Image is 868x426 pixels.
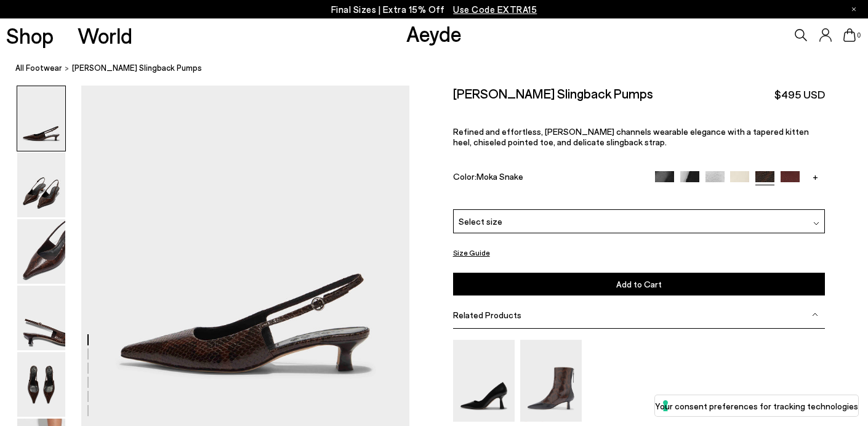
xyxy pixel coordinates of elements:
label: Your consent preferences for tracking technologies [655,400,858,412]
a: All Footwear [15,62,62,74]
img: Catrina Slingback Pumps - Image 4 [17,286,65,350]
button: Add to Cart [453,273,825,295]
img: Zandra Pointed Pumps [453,340,515,422]
a: + [806,171,825,182]
h2: [PERSON_NAME] Slingback Pumps [453,86,653,101]
span: Add to Cart [616,279,662,289]
span: Moka Snake [476,171,523,182]
img: Catrina Slingback Pumps - Image 2 [17,153,65,217]
a: Aeyde [406,20,462,46]
span: 0 [856,32,862,39]
a: 0 [843,28,856,42]
img: svg%3E [813,220,819,227]
img: Catrina Slingback Pumps - Image 5 [17,352,65,417]
span: Select size [459,215,502,228]
img: Sila Dual-Toned Boots [520,340,582,422]
button: Your consent preferences for tracking technologies [655,395,858,416]
div: Color: [453,171,643,185]
span: Related Products [453,310,521,320]
span: [PERSON_NAME] Slingback Pumps [72,62,202,74]
span: $495 USD [774,87,825,102]
p: Final Sizes | Extra 15% Off [331,2,537,17]
a: World [78,25,132,46]
img: Catrina Slingback Pumps - Image 1 [17,86,65,151]
span: Navigate to /collections/ss25-final-sizes [453,4,537,15]
img: svg%3E [812,311,818,318]
a: Shop [6,25,54,46]
nav: breadcrumb [15,52,868,86]
span: Refined and effortless, [PERSON_NAME] channels wearable elegance with a tapered kitten heel, chis... [453,126,809,147]
img: Catrina Slingback Pumps - Image 3 [17,219,65,284]
button: Size Guide [453,245,490,260]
